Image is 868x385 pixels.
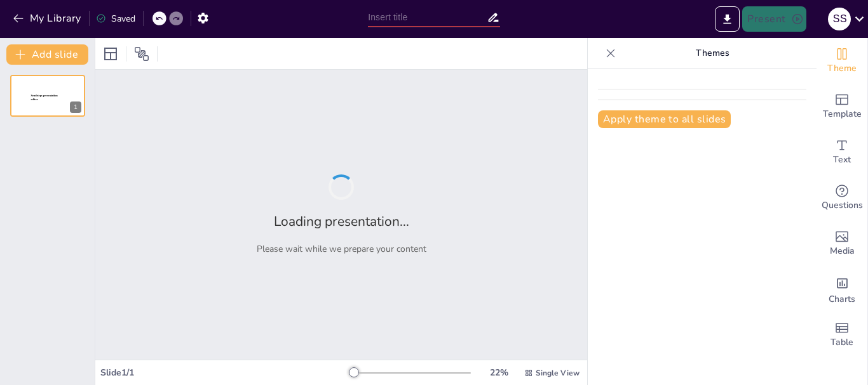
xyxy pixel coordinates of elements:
span: Text [833,153,851,167]
button: My Library [10,8,86,29]
span: Sendsteps presentation editor [31,95,58,101]
div: Add charts and graphs [817,266,867,312]
div: Saved [96,13,135,25]
p: Please wait while we prepare your content [257,243,426,255]
span: Charts [829,292,855,306]
div: S S [828,8,851,30]
div: Slide 1 / 1 [100,367,349,379]
button: Add slide [6,44,88,65]
button: S S [828,6,851,32]
span: Media [830,244,855,258]
div: 1 [10,75,85,117]
p: Themes [621,38,804,69]
span: Table [831,336,853,349]
div: Get real-time input from your audience [817,175,867,221]
span: Single View [536,368,580,378]
div: Add text boxes [817,129,867,175]
span: Template [823,107,862,121]
div: Add images, graphics, shapes or video [817,221,867,266]
span: Theme [827,62,857,75]
button: Export to PowerPoint [715,6,740,32]
button: Present [742,6,806,32]
div: Layout [100,44,121,64]
span: Questions [822,199,863,212]
h2: Loading presentation... [274,212,409,230]
input: Insert title [368,8,487,27]
div: Add a table [817,312,867,358]
span: Position [134,46,149,62]
button: Apply theme to all slides [598,110,731,128]
div: 22 % [484,367,514,379]
div: Add ready made slides [817,84,867,129]
div: 1 [70,101,81,113]
div: Change the overall theme [817,38,867,84]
